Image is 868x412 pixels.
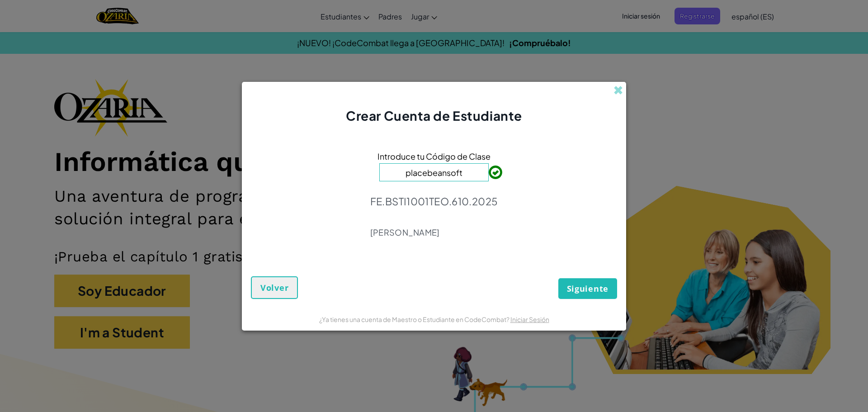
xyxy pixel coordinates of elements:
[260,282,288,293] span: Volver
[558,278,617,299] button: Siguiente
[370,227,498,238] p: [PERSON_NAME]
[510,315,549,323] a: Iniciar Sesión
[319,315,510,323] span: ¿Ya tienes una cuenta de Maestro o Estudiante en CodeCombat?
[251,276,298,299] button: Volver
[567,283,609,294] span: Siguiente
[346,108,522,123] span: Crear Cuenta de Estudiante
[377,150,491,163] span: Introduce tu Código de Clase
[370,195,498,208] p: FE.BSTI1001TEO.610.2025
